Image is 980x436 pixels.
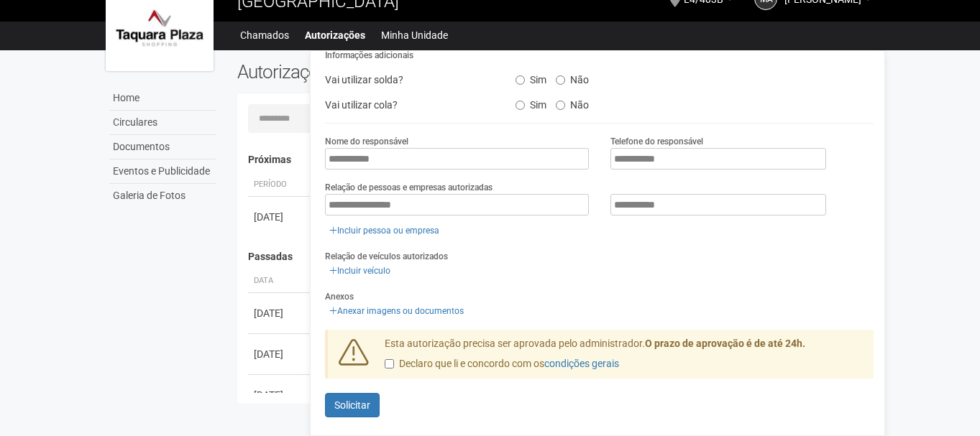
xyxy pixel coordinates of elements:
[645,338,805,349] strong: O prazo de aprovação é de até 24h.
[109,159,216,184] a: Eventos e Publicidade
[109,184,216,208] a: Galeria de Fotos
[516,75,525,85] input: Sim
[374,337,874,379] div: Esta autorização precisa ser aprovada pelo administrador.
[385,359,394,368] input: Declaro que li e concordo com oscondições gerais
[325,393,380,417] button: Solicitar
[248,173,313,197] th: Período
[109,111,216,135] a: Circulares
[544,358,619,369] a: condições gerais
[248,269,313,293] th: Data
[254,306,307,320] div: [DATE]
[325,181,493,194] label: Relação de pessoas e empresas autorizadas
[556,94,589,111] label: Não
[325,290,354,303] label: Anexos
[314,94,504,116] div: Vai utilizar cola?
[248,154,864,165] h4: Próximas
[254,388,307,402] div: [DATE]
[254,347,307,361] div: [DATE]
[556,75,565,85] input: Não
[325,135,408,148] label: Nome do responsável
[314,69,504,91] div: Vai utilizar solda?
[516,94,546,111] label: Sim
[325,49,413,62] label: Informações adicionais
[325,263,395,279] a: Incluir veículo
[240,25,289,45] a: Chamados
[325,223,444,238] a: Incluir pessoa ou empresa
[305,25,365,45] a: Autorizações
[556,69,589,86] label: Não
[556,101,565,110] input: Não
[109,86,216,111] a: Home
[237,61,545,83] h2: Autorizações
[254,210,307,224] div: [DATE]
[516,101,525,110] input: Sim
[516,69,546,86] label: Sim
[385,357,619,371] label: Declaro que li e concordo com os
[248,251,864,262] h4: Passadas
[610,135,703,148] label: Telefone do responsável
[325,303,468,319] a: Anexar imagens ou documentos
[334,399,370,411] span: Solicitar
[109,135,216,159] a: Documentos
[325,250,448,263] label: Relação de veículos autorizados
[381,25,448,45] a: Minha Unidade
